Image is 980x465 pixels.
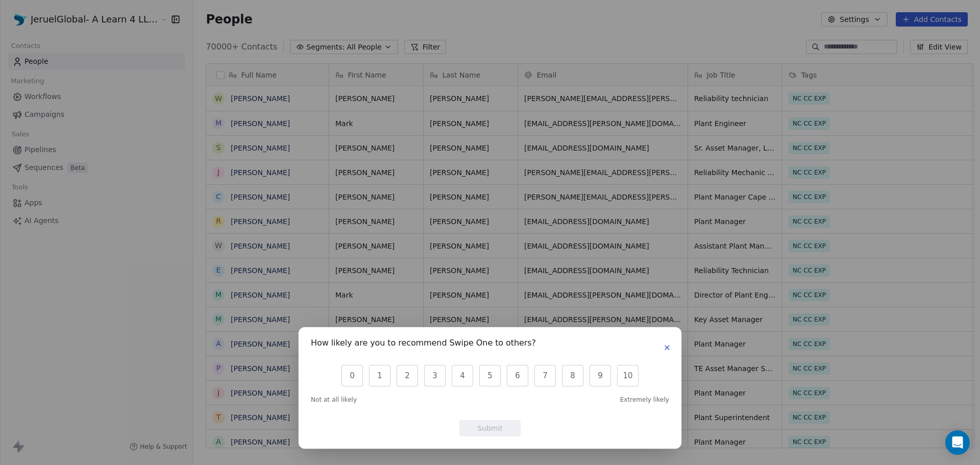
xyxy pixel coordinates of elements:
[617,365,639,386] button: 10
[590,365,611,386] button: 9
[424,365,446,386] button: 3
[397,365,418,386] button: 2
[479,365,501,386] button: 5
[507,365,528,386] button: 6
[452,365,473,386] button: 4
[311,396,357,404] span: Not at all likely
[562,365,583,386] button: 8
[369,365,390,386] button: 1
[311,339,536,350] h1: How likely are you to recommend Swipe One to others?
[534,365,556,386] button: 7
[341,365,363,386] button: 0
[459,420,521,436] button: Submit
[620,396,669,404] span: Extremely likely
